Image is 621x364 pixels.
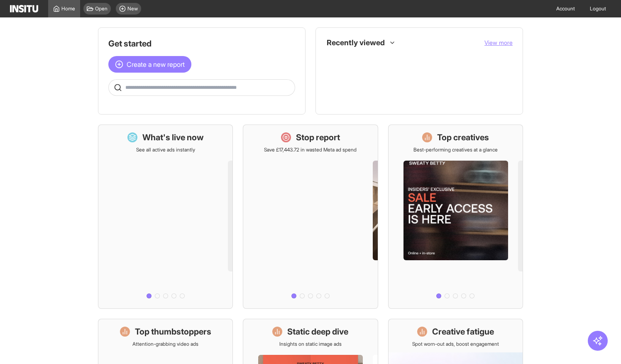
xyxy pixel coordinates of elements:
a: Stop reportSave £17,443.72 in wasted Meta ad spend [243,125,378,309]
h1: Top thumbstoppers [135,326,211,337]
span: New [127,5,138,12]
a: What's live nowSee all active ads instantly [98,125,233,309]
h1: Top creatives [437,132,489,143]
button: View more [484,39,513,47]
p: Insights on static image ads [279,341,342,347]
p: See all active ads instantly [136,147,195,153]
h1: What's live now [142,132,204,143]
p: Save £17,443.72 in wasted Meta ad spend [264,147,357,153]
span: View more [484,39,513,46]
h1: Get started [108,38,295,49]
a: Top creativesBest-performing creatives at a glance [388,125,523,309]
p: Attention-grabbing video ads [132,341,198,347]
p: Best-performing creatives at a glance [413,147,498,153]
img: Logo [10,5,38,12]
span: Create a new report [127,59,185,69]
span: Open [95,5,108,12]
span: Home [61,5,75,12]
h1: Static deep dive [287,326,348,337]
h1: Stop report [296,132,340,143]
button: Create a new report [108,56,191,73]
